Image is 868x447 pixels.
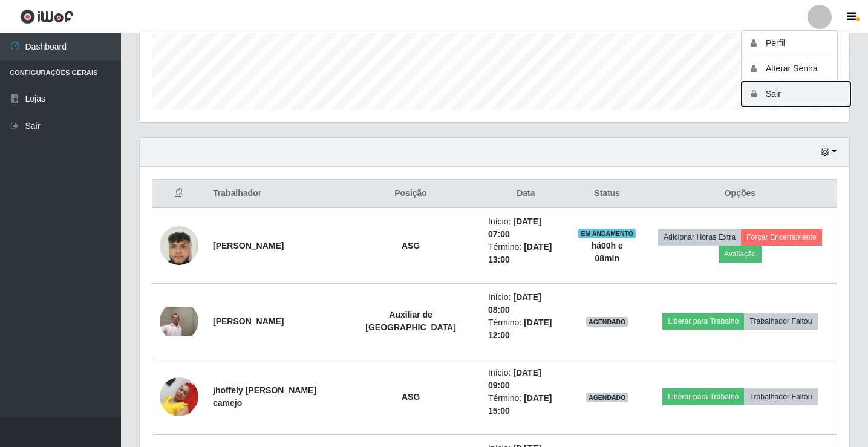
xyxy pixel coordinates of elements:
[488,368,541,390] time: [DATE] 09:00
[741,229,822,246] button: Forçar Encerramento
[662,313,744,330] button: Liberar para Trabalho
[719,246,762,263] button: Avaliação
[160,220,198,271] img: 1731039194690.jpeg
[586,317,628,327] span: AGENDADO
[742,82,850,106] button: Sair
[206,180,341,208] th: Trabalhador
[744,313,817,330] button: Trabalhador Faltou
[742,56,850,82] button: Alterar Senha
[488,316,564,342] li: Término:
[658,229,741,246] button: Adicionar Horas Extra
[213,385,316,408] strong: jhoffely [PERSON_NAME] camejo
[571,180,644,208] th: Status
[402,241,420,250] strong: ASG
[578,229,636,238] span: EM ANDAMENTO
[341,180,481,208] th: Posição
[213,241,284,250] strong: [PERSON_NAME]
[481,180,571,208] th: Data
[365,310,456,332] strong: Auxiliar de [GEOGRAPHIC_DATA]
[488,291,564,316] li: Início:
[742,31,850,56] button: Perfil
[662,388,744,405] button: Liberar para Trabalho
[488,292,541,315] time: [DATE] 08:00
[488,392,564,417] li: Término:
[644,180,837,208] th: Opções
[488,241,564,266] li: Término:
[402,392,420,402] strong: ASG
[592,241,623,263] strong: há 00 h e 08 min
[488,217,541,239] time: [DATE] 07:00
[488,367,564,392] li: Início:
[20,9,74,24] img: CoreUI Logo
[488,215,564,241] li: Início:
[213,316,284,326] strong: [PERSON_NAME]
[586,393,628,402] span: AGENDADO
[160,307,198,336] img: 1717405606174.jpeg
[160,371,198,422] img: 1747085301993.jpeg
[744,388,817,405] button: Trabalhador Faltou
